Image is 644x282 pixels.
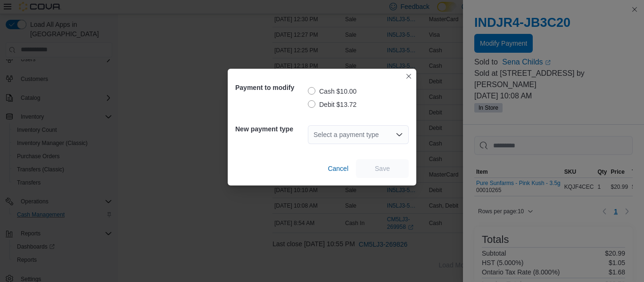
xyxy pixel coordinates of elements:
label: Debit $13.72 [308,99,356,110]
h5: New payment type [235,120,306,138]
button: Cancel [324,159,352,178]
h5: Payment to modify [235,78,306,97]
button: Closes this modal window [403,71,414,82]
input: Accessible screen reader label [314,129,314,140]
button: Save [356,159,409,178]
button: Open list of options [396,131,403,138]
span: Save [375,164,390,173]
span: Cancel [328,164,348,173]
label: Cash $10.00 [308,86,356,97]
